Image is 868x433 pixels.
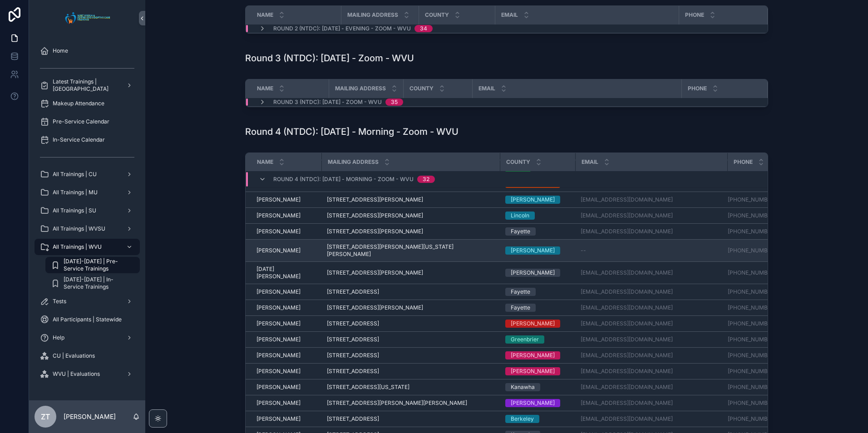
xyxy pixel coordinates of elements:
a: All Participants | Statewide [35,311,140,328]
div: Fayette [511,304,530,312]
a: [EMAIL_ADDRESS][DOMAIN_NAME] [581,288,722,295]
span: [DATE]-[DATE] | Pre-Service Trainings [64,258,131,272]
a: [DATE]-[DATE] | In-Service Trainings [45,275,140,291]
a: [DATE]-[DATE] | Pre-Service Trainings [45,257,140,273]
a: [PERSON_NAME] [256,415,316,423]
a: [EMAIL_ADDRESS][DOMAIN_NAME] [581,196,722,203]
a: [EMAIL_ADDRESS][DOMAIN_NAME] [581,336,722,343]
div: scrollable content [29,36,145,394]
div: [PERSON_NAME] [511,246,555,255]
span: ZT [41,411,50,422]
span: Phone [734,158,753,166]
a: All Trainings | CU [35,166,140,182]
a: [STREET_ADDRESS][PERSON_NAME][US_STATE][PERSON_NAME] [327,243,494,258]
a: [PHONE_NUMBER] [728,415,793,423]
span: [STREET_ADDRESS] [327,352,379,359]
span: Makeup Attendance [53,100,104,107]
a: CU | Evaluations [35,348,140,364]
span: Email [501,11,518,19]
a: [STREET_ADDRESS][PERSON_NAME] [327,269,494,276]
a: [PERSON_NAME] [505,269,570,277]
span: [STREET_ADDRESS][PERSON_NAME] [327,196,423,203]
div: [PERSON_NAME] [511,351,555,359]
div: [PERSON_NAME] [511,269,555,277]
a: [PERSON_NAME] [505,320,570,328]
span: [STREET_ADDRESS][PERSON_NAME] [327,304,423,311]
div: [PERSON_NAME] [511,367,555,375]
a: [PHONE_NUMBER] [728,288,793,295]
div: Lincoln [511,212,529,220]
div: 35 [391,98,398,106]
a: [PHONE_NUMBER] [728,228,776,235]
span: WVU | Evaluations [53,370,100,378]
span: Pre-Service Calendar [53,118,109,125]
a: [PHONE_NUMBER] [728,269,793,276]
span: Name [257,158,273,166]
a: Home [35,43,140,59]
a: Fayette [505,227,570,236]
div: 34 [420,25,427,32]
a: [STREET_ADDRESS] [327,320,494,327]
a: [EMAIL_ADDRESS][DOMAIN_NAME] [581,352,673,359]
div: [PERSON_NAME] [511,320,555,328]
span: All Trainings | MU [53,189,98,196]
div: Fayette [511,227,530,236]
a: All Trainings | WVU [35,239,140,255]
a: [PHONE_NUMBER] [728,352,776,359]
a: [STREET_ADDRESS] [327,352,494,359]
span: Email [582,158,598,166]
a: [PERSON_NAME] [505,196,570,204]
a: [PHONE_NUMBER] [728,288,776,295]
a: [PHONE_NUMBER] [728,399,793,407]
a: In-Service Calendar [35,132,140,148]
span: All Trainings | SU [53,207,96,214]
span: Mailing Address [347,11,398,19]
a: Latest Trainings | [GEOGRAPHIC_DATA] [35,77,140,93]
a: [EMAIL_ADDRESS][DOMAIN_NAME] [581,320,722,327]
p: [PERSON_NAME] [64,412,116,421]
a: Berkeley [505,415,570,423]
a: [PHONE_NUMBER] [728,304,776,311]
a: [PERSON_NAME] [256,320,316,327]
span: [STREET_ADDRESS][US_STATE] [327,384,409,391]
a: [EMAIL_ADDRESS][DOMAIN_NAME] [581,320,673,327]
a: [EMAIL_ADDRESS][DOMAIN_NAME] [581,196,673,203]
a: [PHONE_NUMBER] [728,352,793,359]
span: County [425,11,449,19]
a: [PERSON_NAME] [505,246,570,255]
a: [PERSON_NAME] [505,399,570,407]
span: Round 3 (NTDC): [DATE] - Zoom - WVU [273,98,382,106]
span: Tests [53,298,66,305]
span: [PERSON_NAME] [256,384,301,391]
a: [STREET_ADDRESS][PERSON_NAME] [327,212,494,219]
span: [PERSON_NAME] [256,288,301,295]
a: -- [581,247,722,254]
a: [PHONE_NUMBER] [728,320,793,327]
span: Mailing Address [335,85,386,92]
span: [STREET_ADDRESS][PERSON_NAME] [327,212,423,219]
a: [EMAIL_ADDRESS][DOMAIN_NAME] [581,269,673,276]
a: [STREET_ADDRESS] [327,368,494,375]
a: [STREET_ADDRESS] [327,415,494,423]
a: [EMAIL_ADDRESS][DOMAIN_NAME] [581,304,722,311]
h1: Round 3 (NTDC): [DATE] - Zoom - WVU [245,52,414,64]
span: Name [257,85,273,92]
a: [PERSON_NAME] [256,304,316,311]
a: [PERSON_NAME] [256,352,316,359]
a: [EMAIL_ADDRESS][DOMAIN_NAME] [581,368,673,375]
a: [PERSON_NAME] [256,399,316,407]
span: CU | Evaluations [53,352,95,359]
div: [PERSON_NAME] [511,399,555,407]
span: [STREET_ADDRESS][PERSON_NAME][PERSON_NAME] [327,399,467,407]
span: [PERSON_NAME] [256,336,301,343]
a: Tests [35,293,140,310]
a: [DATE] [PERSON_NAME] [256,266,316,280]
a: [PHONE_NUMBER] [728,399,776,407]
a: Help [35,330,140,346]
a: [STREET_ADDRESS] [327,336,494,343]
span: [STREET_ADDRESS] [327,415,379,423]
span: [PERSON_NAME] [256,320,301,327]
span: [STREET_ADDRESS] [327,368,379,375]
a: [PHONE_NUMBER] [728,368,776,375]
